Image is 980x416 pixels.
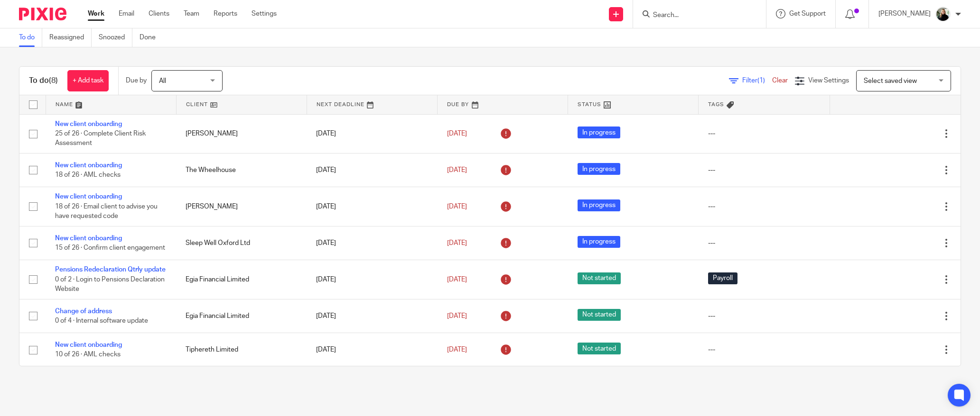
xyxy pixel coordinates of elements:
span: [DATE] [447,313,467,319]
a: + Add task [67,70,109,91]
a: Done [140,28,163,47]
a: Work [88,9,104,18]
div: --- [708,345,821,354]
td: Sleep Well Oxford Ltd [176,226,307,260]
a: To do [19,28,42,47]
span: [DATE] [447,346,467,353]
td: [PERSON_NAME] [176,114,307,153]
td: [DATE] [307,114,437,153]
a: Clear [772,77,788,84]
p: [PERSON_NAME] [878,9,931,18]
a: New client onboarding [55,193,122,200]
td: [DATE] [307,299,437,333]
td: [DATE] [307,260,437,299]
a: New client onboarding [55,121,122,127]
span: (8) [49,77,58,84]
input: Search [652,11,737,20]
span: Filter [742,77,772,84]
span: [DATE] [447,276,467,283]
a: Reassigned [49,28,92,47]
span: 0 of 2 · Login to Pensions Declaration Website [55,276,165,293]
span: 25 of 26 · Complete Client Risk Assessment [55,130,146,147]
span: Not started [578,343,621,354]
td: Tiphereth Limited [176,333,307,367]
a: Email [119,9,134,18]
span: In progress [578,163,620,175]
a: New client onboarding [55,342,122,348]
a: Clients [149,9,169,18]
td: The Wheelhouse [176,153,307,187]
span: All [159,78,166,84]
span: Select saved view [864,78,917,84]
p: Due by [126,76,147,85]
a: Team [184,9,199,18]
div: --- [708,129,821,138]
span: 10 of 26 · AML checks [55,352,121,358]
a: Snoozed [99,28,132,47]
td: [DATE] [307,226,437,260]
td: Egia Financial Limited [176,260,307,299]
span: 18 of 26 · Email client to advise you have requested code [55,203,158,220]
span: [DATE] [447,203,467,210]
td: [PERSON_NAME] [176,187,307,226]
a: Change of address [55,308,112,315]
a: Pensions Redeclaration Qtrly update [55,266,166,273]
td: [DATE] [307,153,437,187]
span: Tags [708,102,724,107]
img: %233%20-%20Judi%20-%20HeadshotPro.png [935,7,951,22]
h1: To do [29,76,58,86]
td: [DATE] [307,187,437,226]
span: [DATE] [447,167,467,173]
span: Not started [578,272,621,284]
td: [DATE] [307,333,437,367]
span: In progress [578,236,620,248]
span: 18 of 26 · AML checks [55,172,121,178]
span: 15 of 26 · Confirm client engagement [55,244,165,251]
a: New client onboarding [55,162,122,169]
span: Payroll [708,272,737,284]
div: --- [708,238,821,248]
span: Get Support [789,10,826,17]
span: Not started [578,309,621,321]
span: In progress [578,199,620,211]
span: (1) [757,77,765,84]
div: --- [708,202,821,211]
a: Reports [214,9,237,18]
td: Egia Financial Limited [176,299,307,333]
a: New client onboarding [55,235,122,242]
span: [DATE] [447,240,467,246]
div: --- [708,311,821,321]
span: View Settings [808,77,849,84]
a: Settings [252,9,277,18]
div: --- [708,165,821,175]
span: In progress [578,127,620,138]
span: 0 of 4 · Internal software update [55,317,148,324]
span: [DATE] [447,130,467,137]
img: Pixie [19,8,66,20]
